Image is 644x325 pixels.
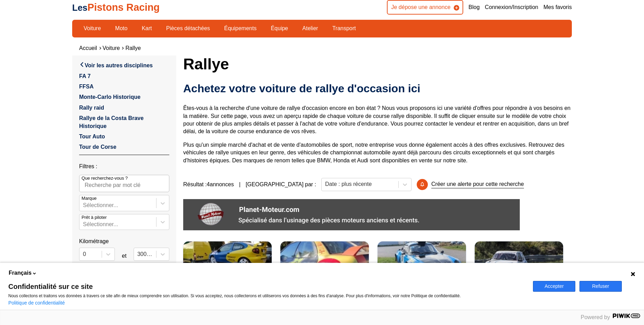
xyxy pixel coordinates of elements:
[111,23,132,34] a: Moto
[79,144,116,150] a: Tour de Corse
[378,241,466,293] a: Alpine A 110 1600S VERSION MAROC BRIANTI 197026
[79,45,97,51] a: Accueil
[183,181,234,188] span: Résultat : 4 annonces
[183,55,572,72] h1: Rallye
[266,23,293,34] a: Équipe
[162,23,214,34] a: Pièces détachées
[183,82,572,95] h2: Achetez votre voiture de rallye d'occasion ici
[103,45,120,51] a: Voiture
[220,23,261,34] a: Équipements
[183,141,572,164] p: Plus qu'un simple marché d'achat et de vente d'automobiles de sport, notre entreprise vous donne ...
[79,94,141,100] a: Monte-Carlo Historique
[280,241,369,293] img: Subaru impreza gt Turbo
[72,2,160,13] a: LesPistons Racing
[79,105,104,111] a: Rally raid
[543,3,572,11] a: Mes favoris
[378,241,466,293] img: Alpine A 110 1600S VERSION MAROC BRIANTI 1970
[83,202,84,208] input: MarqueSélectionner...
[431,180,524,188] p: Créer une alerte pour cette recherche
[79,84,94,89] a: FFSA
[183,104,572,136] p: Êtes-vous à la recherche d'une voiture de rallye d'occasion encore en bon état ? Nous vous propos...
[82,175,128,181] p: Que recherchez-vous ?
[8,293,525,298] p: Nous collectons et traitons vos données à travers ce site afin de mieux comprendre son utilisatio...
[533,281,575,292] button: Accepter
[8,283,525,290] span: Confidentialité sur ce site
[239,181,240,188] span: |
[246,181,316,188] p: [GEOGRAPHIC_DATA] par :
[280,241,369,293] a: Subaru impreza gt Turbo 81
[79,23,105,34] a: Voiture
[581,314,610,320] span: Powered by
[79,163,169,170] p: Filtres :
[79,115,144,129] a: Rallye de la Costa Brave Historique
[79,134,105,139] a: Tour Auto
[83,251,84,257] input: 0
[298,23,322,34] a: Atelier
[485,3,538,11] a: Connexion/Inscription
[475,241,563,293] img: 205 maxi f2000 prix a debattre
[137,23,156,34] a: Kart
[468,3,480,11] a: Blog
[137,251,139,257] input: 300000
[79,73,91,79] a: FA 7
[475,241,563,293] a: 205 maxi f2000 prix a debattre 83
[183,241,272,293] img: Megane coupé 2 litres
[9,269,32,277] span: Français
[72,3,87,12] span: Les
[8,300,65,306] a: Politique de confidentialité
[183,241,272,293] a: Megane coupé 2 litres 31
[122,252,126,260] p: et
[79,61,153,69] a: Voir les autres disciplines
[579,281,622,292] button: Refuser
[328,23,361,34] a: Transport
[82,195,96,202] p: Marque
[79,175,169,192] input: Que recherchez-vous ?
[83,221,84,228] input: Prêt à piloterSélectionner...
[82,214,107,221] p: Prêt à piloter
[79,238,169,245] p: Kilométrage
[125,45,141,51] a: Rallye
